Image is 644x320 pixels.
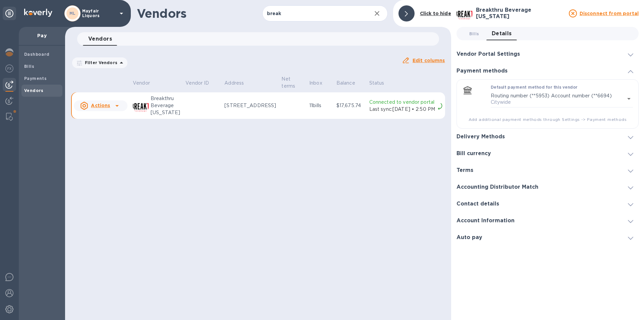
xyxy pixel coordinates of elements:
[3,7,16,20] div: Unpin categories
[185,80,218,87] span: Vendor ID
[491,90,633,107] div: Routing number (**5953) Account number (**6694)Citywide
[491,86,578,90] label: Default payment method for this vendor
[88,34,112,44] span: Vendors
[224,80,244,87] p: Address
[462,116,633,123] span: Add additional payment methods through Settings -> Payment methods
[82,60,117,65] p: Filter Vendors
[151,95,180,116] p: Breakthru Beverage [US_STATE]
[413,58,445,63] u: Edit columns
[133,80,159,87] span: Vendor
[24,88,44,93] b: Vendors
[457,150,491,157] h3: Bill currency
[5,64,13,73] img: Foreign exchange
[24,9,52,17] img: Logo
[82,9,116,18] p: Mayfair Liquors
[69,11,76,16] b: ML
[24,32,60,39] p: Pay
[224,102,276,109] p: [STREET_ADDRESS]
[580,11,639,16] u: Disconnect from portal
[24,52,50,57] b: Dashboard
[185,80,209,87] p: Vendor ID
[224,80,253,87] span: Address
[369,99,435,106] p: Connected to vendor portal
[457,201,499,207] h3: Contact details
[492,29,512,38] span: Details
[457,134,505,140] h3: Delivery Methods
[491,99,511,105] span: Citywide
[336,80,355,87] p: Balance
[462,85,633,123] div: Default payment method for this vendorRouting number (**5953) Account number (**6694)Citywide​Add...
[420,11,451,16] b: Click to hide
[476,7,565,19] h3: Breakthru Beverage [US_STATE]
[457,184,538,190] h3: Accounting Distributor Match
[24,64,34,69] b: Bills
[369,106,435,113] p: Last sync: [DATE] • 2:50 PM
[336,102,364,109] p: $17,675.74
[457,68,507,74] h3: Payment methods
[469,30,479,37] span: Bills
[281,76,295,90] p: Net terms
[457,234,482,241] h3: Auto pay
[137,6,262,20] h1: Vendors
[457,218,515,224] h3: Account Information
[457,167,473,174] h3: Terms
[457,51,520,57] h3: Vendor Portal Settings
[281,76,304,90] span: Net terms
[336,80,364,87] span: Balance
[24,76,47,81] b: Payments
[309,102,331,109] p: 11 bills
[133,80,150,87] p: Vendor
[309,80,322,87] p: Inbox
[369,80,384,87] p: Status
[91,103,110,108] u: Actions
[491,92,612,99] p: Routing number (**5953) Account number (**6694)
[309,80,331,87] span: Inbox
